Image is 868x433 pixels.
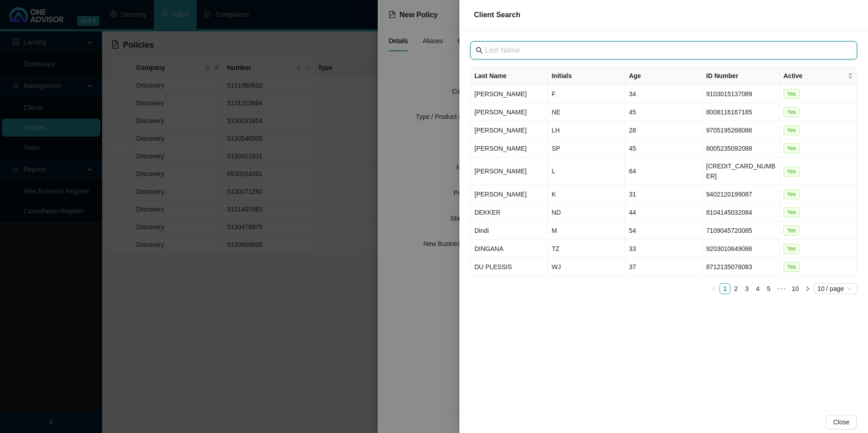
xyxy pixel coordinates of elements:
td: 8712135076083 [703,258,780,276]
th: Active [780,67,857,85]
td: DU PLESSIS [471,258,548,276]
td: LH [548,121,625,139]
span: Yes [784,125,800,135]
td: 9402120199087 [703,185,780,203]
td: 9203010649086 [703,240,780,258]
span: 33 [629,245,636,252]
button: right [802,283,813,294]
li: 4 [752,283,763,294]
td: [CREDIT_CARD_NUMBER] [703,157,780,185]
td: WJ [548,258,625,276]
span: Yes [784,189,800,199]
a: 4 [753,284,763,294]
span: 37 [629,263,636,271]
th: Initials [548,67,625,85]
td: DEKKER [471,203,548,221]
td: SP [548,139,625,157]
input: Last Name [485,45,844,56]
span: 54 [629,227,636,234]
li: Next Page [802,283,813,294]
li: Next 5 Pages [774,283,789,294]
li: 10 [789,283,802,294]
span: Yes [784,262,800,272]
div: Page Size [814,283,857,294]
span: Yes [784,89,800,99]
th: ID Number [703,67,780,85]
td: 9103015137089 [703,85,780,103]
span: search [476,47,483,54]
li: 3 [741,283,752,294]
td: 7109045720085 [703,221,780,240]
span: Yes [784,107,800,117]
td: [PERSON_NAME] [471,139,548,157]
span: left [711,286,717,291]
span: 44 [629,209,636,216]
a: 3 [742,284,752,294]
span: 64 [629,167,636,175]
a: 10 [789,284,802,294]
td: M [548,221,625,240]
li: 1 [720,283,730,294]
td: 8104145032084 [703,203,780,221]
span: right [805,286,810,291]
span: 34 [629,90,636,98]
span: 45 [629,145,636,152]
td: 8005235092088 [703,139,780,157]
li: 5 [763,283,774,294]
td: 8008116167185 [703,103,780,121]
li: 2 [730,283,741,294]
span: Yes [784,167,800,177]
span: 31 [629,191,636,198]
span: 28 [629,127,636,134]
span: Client Search [474,11,520,19]
td: [PERSON_NAME] [471,157,548,185]
span: 10 / page [818,284,853,294]
td: K [548,185,625,203]
td: TZ [548,240,625,258]
td: Dindi [471,221,548,240]
span: Close [833,417,849,427]
td: F [548,85,625,103]
td: DINGANA [471,240,548,258]
td: [PERSON_NAME] [471,121,548,139]
span: Yes [784,207,800,217]
th: Last Name [471,67,548,85]
span: Yes [784,226,800,236]
td: [PERSON_NAME] [471,85,548,103]
span: Active [784,71,846,81]
a: 5 [764,284,774,294]
span: Yes [784,244,800,254]
li: Previous Page [709,283,720,294]
td: ND [548,203,625,221]
a: 1 [720,284,730,294]
td: [PERSON_NAME] [471,103,548,121]
th: Age [625,67,702,85]
a: 2 [731,284,741,294]
td: [PERSON_NAME] [471,185,548,203]
span: Yes [784,143,800,153]
td: L [548,157,625,185]
span: ••• [774,283,789,294]
span: 45 [629,108,636,116]
button: left [709,283,720,294]
td: 9705195268086 [703,121,780,139]
button: Close [826,415,857,429]
td: NE [548,103,625,121]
